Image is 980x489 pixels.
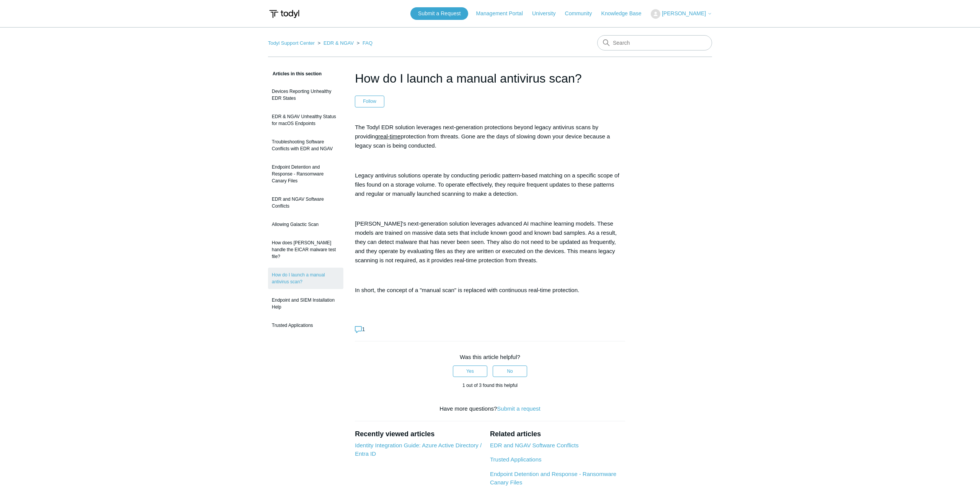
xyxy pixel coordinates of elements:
a: How do I launch a manual antivirus scan? [268,268,343,289]
p: [PERSON_NAME]'s next-generation solution leverages advanced AI machine learning models. These mod... [355,219,625,265]
a: Devices Reporting Unhealthy EDR States [268,84,343,106]
a: Management Portal [476,10,531,18]
p: Legacy antivirus solutions operate by conducting periodic pattern-based matching on a specific sc... [355,171,625,198]
li: EDR & NGAV [316,40,355,46]
p: In short, the concept of a "manual scan" is replaced with continuous real-time protection. [355,286,625,295]
li: FAQ [355,40,372,46]
span: Articles in this section [268,71,322,76]
p: The Todyl EDR solution leverages next-generation protections beyond legacy antivirus scans by pro... [355,123,625,150]
a: Troubleshooting Software Conflicts with EDR and NGAV [268,135,343,156]
input: Search [597,35,712,50]
a: How does [PERSON_NAME] handle the EICAR malware test file? [268,236,343,264]
a: Community [565,10,600,18]
a: Identity Integration Guide: Azure Active Directory / Entra ID [355,442,482,457]
h1: How do I launch a manual antivirus scan? [355,69,625,88]
span: 1 out of 3 found this helpful [462,383,518,388]
a: FAQ [363,40,372,46]
span: 1 [355,326,365,332]
span: [PERSON_NAME] [662,10,706,16]
button: This article was not helpful [493,366,527,377]
button: [PERSON_NAME] [651,9,712,19]
div: Have more questions? [355,405,625,413]
a: Trusted Applications [490,456,542,463]
span: real-time [378,133,400,140]
a: Allowing Galactic Scan [268,217,343,232]
a: Submit a request [497,405,540,412]
img: Todyl Support Center Help Center home page [268,7,301,21]
a: EDR & NGAV Unhealthy Status for macOS Endpoints [268,109,343,131]
a: EDR and NGAV Software Conflicts [268,192,343,213]
li: Todyl Support Center [268,40,316,46]
span: Was this article helpful? [460,354,520,360]
a: Submit a Request [410,7,468,20]
a: Trusted Applications [268,318,343,333]
h2: Related articles [490,429,625,439]
a: University [532,10,563,18]
button: Follow Article [355,96,384,107]
h2: Recently viewed articles [355,429,482,439]
a: Todyl Support Center [268,40,315,46]
a: EDR & NGAV [323,40,354,46]
a: Knowledge Base [601,10,649,18]
button: This article was helpful [453,366,487,377]
a: Endpoint Detention and Response - Ransomware Canary Files [268,160,343,188]
a: Endpoint Detention and Response - Ransomware Canary Files [490,471,616,486]
a: EDR and NGAV Software Conflicts [490,442,578,448]
a: Endpoint and SIEM Installation Help [268,293,343,314]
